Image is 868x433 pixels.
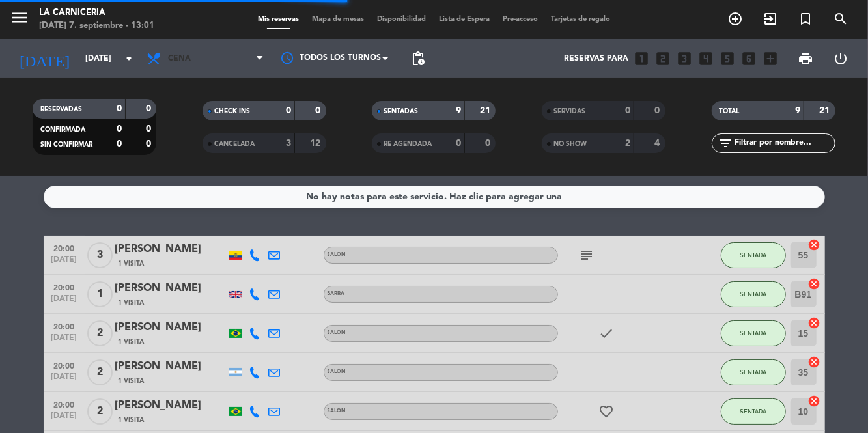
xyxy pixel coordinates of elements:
[833,51,848,66] i: power_settings_new
[721,359,786,385] button: SENTADA
[328,252,346,257] span: SALON
[697,50,714,67] i: looks_4
[654,50,671,67] i: looks_two
[740,251,766,258] span: SENTADA
[10,8,29,32] button: menu
[763,11,778,27] i: exit_to_app
[39,20,154,33] div: [DATE] 7. septiembre - 13:01
[306,189,562,204] div: No hay notas para este servicio. Haz clic para agregar una
[740,290,766,298] span: SENTADA
[115,280,226,297] div: [PERSON_NAME]
[328,291,345,296] span: BARRA
[117,104,122,113] strong: 0
[87,359,113,385] span: 2
[655,139,663,148] strong: 4
[808,395,821,408] i: cancel
[48,333,81,348] span: [DATE]
[553,108,585,115] span: SERVIDAS
[117,124,122,133] strong: 0
[121,51,137,66] i: arrow_drop_down
[721,320,786,346] button: SENTADA
[214,141,255,147] span: CANCELADA
[485,139,493,148] strong: 0
[432,16,496,23] span: Lista de Espera
[117,139,122,148] strong: 0
[496,16,544,23] span: Pre-acceso
[718,135,734,151] i: filter_list
[599,404,615,419] i: favorite_border
[819,106,832,115] strong: 21
[48,372,81,387] span: [DATE]
[740,369,766,376] span: SENTADA
[544,16,617,23] span: Tarjetas de regalo
[87,398,113,425] span: 2
[625,139,630,148] strong: 2
[310,139,323,148] strong: 12
[315,106,323,115] strong: 0
[48,240,81,255] span: 20:00
[168,54,191,63] span: Cena
[251,16,305,23] span: Mis reservas
[655,106,663,115] strong: 0
[10,8,29,27] i: menu
[795,106,800,115] strong: 9
[633,50,650,67] i: looks_one
[721,398,786,425] button: SENTADA
[115,241,226,258] div: [PERSON_NAME]
[286,106,291,115] strong: 0
[48,255,81,270] span: [DATE]
[740,329,766,337] span: SENTADA
[580,247,595,263] i: subject
[384,141,432,147] span: RE AGENDADA
[328,369,346,374] span: SALON
[40,141,92,148] span: SIN CONFIRMAR
[823,39,858,78] div: LOG OUT
[564,54,628,63] span: Reservas para
[740,50,757,67] i: looks_6
[328,330,346,335] span: SALON
[553,141,587,147] span: NO SHOW
[808,277,821,290] i: cancel
[480,106,493,115] strong: 21
[40,106,82,113] span: RESERVADAS
[10,44,79,73] i: [DATE]
[384,108,418,115] span: SENTADAS
[115,358,226,375] div: [PERSON_NAME]
[676,50,693,67] i: looks_3
[119,415,145,425] span: 1 Visita
[833,11,848,27] i: search
[286,139,291,148] strong: 3
[328,408,346,413] span: SALON
[808,356,821,369] i: cancel
[305,16,371,23] span: Mapa de mesas
[48,279,81,294] span: 20:00
[40,126,85,133] span: CONFIRMADA
[119,298,145,308] span: 1 Visita
[808,238,821,251] i: cancel
[719,50,736,67] i: looks_5
[371,16,432,23] span: Disponibilidad
[146,124,154,133] strong: 0
[599,326,615,341] i: check
[87,281,113,307] span: 1
[214,108,250,115] span: CHECK INS
[721,242,786,268] button: SENTADA
[48,318,81,333] span: 20:00
[740,408,766,415] span: SENTADA
[456,106,461,115] strong: 9
[48,357,81,372] span: 20:00
[146,104,154,113] strong: 0
[48,412,81,426] span: [DATE]
[410,51,426,66] span: pending_actions
[48,397,81,412] span: 20:00
[115,319,226,336] div: [PERSON_NAME]
[48,294,81,309] span: [DATE]
[798,11,813,27] i: turned_in_not
[119,337,145,347] span: 1 Visita
[808,316,821,329] i: cancel
[119,258,145,269] span: 1 Visita
[762,50,779,67] i: add_box
[87,242,113,268] span: 3
[721,281,786,307] button: SENTADA
[625,106,630,115] strong: 0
